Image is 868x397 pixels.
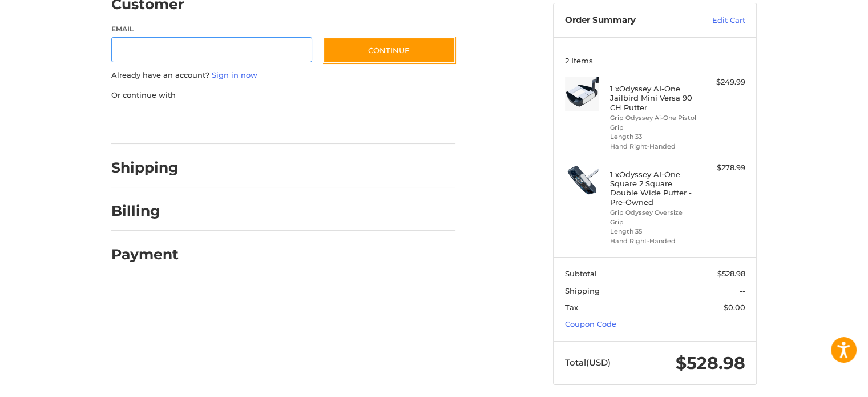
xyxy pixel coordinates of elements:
iframe: Google Customer Reviews [774,366,868,397]
span: Total (USD) [565,357,611,368]
h2: Payment [111,246,179,263]
a: Sign in now [212,70,257,79]
iframe: PayPal-paypal [108,112,193,133]
h4: 1 x Odyssey AI-One Square 2 Square Double Wide Putter - Pre-Owned [610,170,697,207]
button: Continue [323,37,455,63]
span: $528.98 [676,352,745,374]
h3: 2 Items [565,56,745,65]
span: $0.00 [724,303,745,312]
span: $528.98 [717,269,745,278]
h3: Order Summary [565,15,688,26]
li: Hand Right-Handed [610,236,697,246]
p: Or continue with [111,90,455,101]
a: Edit Cart [688,15,745,26]
h2: Shipping [111,159,179,177]
p: Already have an account? [111,70,455,81]
h4: 1 x Odyssey AI-One Jailbird Mini Versa 90 CH Putter [610,84,697,112]
div: $249.99 [700,77,745,88]
li: Grip Odyssey Ai-One Pistol Grip [610,113,697,132]
li: Length 35 [610,227,697,236]
li: Grip Odyssey Oversize Grip [610,208,697,227]
span: -- [740,286,745,295]
h2: Billing [111,202,178,220]
iframe: PayPal-venmo [301,112,387,133]
label: Email [111,24,312,34]
span: Shipping [565,286,600,295]
div: $278.99 [700,162,745,174]
a: Coupon Code [565,319,616,328]
iframe: PayPal-paylater [204,112,290,133]
li: Hand Right-Handed [610,142,697,151]
span: Subtotal [565,269,597,278]
span: Tax [565,303,578,312]
li: Length 33 [610,132,697,142]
